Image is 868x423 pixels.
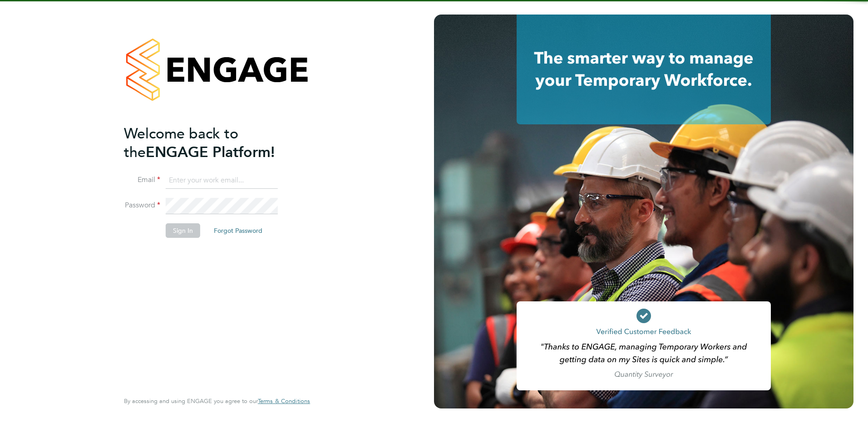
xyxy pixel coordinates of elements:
input: Enter your work email... [166,172,278,189]
a: Terms & Conditions [258,398,310,405]
button: Forgot Password [207,223,270,238]
h2: ENGAGE Platform! [124,124,301,162]
button: Sign In [166,223,200,238]
span: By accessing and using ENGAGE you agree to our [124,397,310,405]
label: Password [124,201,160,210]
label: Email [124,175,160,185]
span: Welcome back to the [124,125,238,161]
